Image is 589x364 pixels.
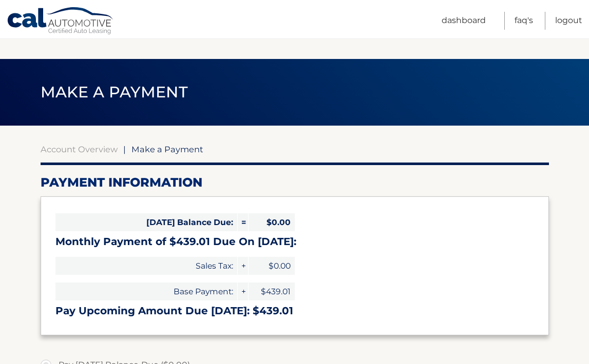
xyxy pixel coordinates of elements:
h2: Payment Information [41,175,549,190]
a: Logout [555,12,582,30]
span: = [238,213,248,231]
span: Make a Payment [41,83,188,102]
span: $0.00 [249,257,295,275]
span: + [238,257,248,275]
span: + [238,282,248,300]
h3: Pay Upcoming Amount Due [DATE]: $439.01 [55,305,534,317]
span: $439.01 [249,282,295,300]
span: | [123,144,126,154]
h3: Monthly Payment of $439.01 Due On [DATE]: [55,235,534,248]
a: Cal Automotive [7,7,115,36]
span: Make a Payment [131,144,203,154]
span: $0.00 [249,213,295,231]
a: Dashboard [442,12,486,30]
span: Sales Tax: [55,257,237,275]
span: [DATE] Balance Due: [55,213,237,231]
a: FAQ's [515,12,533,30]
a: Account Overview [41,144,118,154]
span: Base Payment: [55,282,237,300]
